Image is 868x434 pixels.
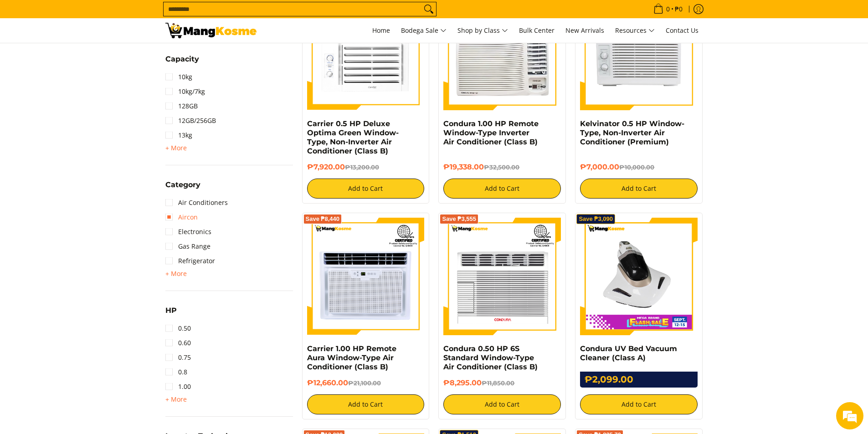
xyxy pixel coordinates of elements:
a: 0.75 [165,350,191,365]
span: Save ₱8,440 [306,216,340,222]
a: 1.00 [165,379,191,394]
a: Bulk Center [514,18,559,43]
img: condura-wrac-6s-premium-mang-kosme [443,218,561,335]
span: Home [372,26,390,35]
del: ₱13,200.00 [345,163,379,171]
a: Condura 0.50 HP 6S Standard Window-Type Air Conditioner (Class B) [443,344,538,371]
img: All Products - Home Appliances Warehouse Sale l Mang Kosme [165,23,257,38]
a: Carrier 0.5 HP Deluxe Optima Green Window-Type, Non-Inverter Air Conditioner (Class B) [307,119,399,155]
img: Condura UV Bed Vacuum Cleaner (Class A) [580,218,698,335]
summary: Open [165,181,200,195]
a: 12GB/256GB [165,113,216,128]
span: Bulk Center [519,26,555,35]
button: Add to Cart [307,394,425,414]
summary: Open [165,268,187,279]
a: Aircon [165,210,198,225]
del: ₱21,100.00 [348,379,381,387]
span: Bodega Sale [401,25,447,36]
a: 10kg/7kg [165,84,205,99]
a: Refrigerator [165,254,215,268]
a: 10kg [165,70,192,84]
a: 0.8 [165,365,187,379]
del: ₱10,000.00 [619,163,654,171]
a: 0.60 [165,336,191,350]
h6: ₱7,000.00 [580,163,698,172]
a: Resources [611,18,659,43]
button: Add to Cart [580,179,698,199]
span: ₱0 [673,6,684,12]
a: Electronics [165,225,211,239]
span: + More [165,270,187,277]
span: New Arrivals [565,26,604,35]
span: + More [165,396,187,403]
a: Carrier 1.00 HP Remote Aura Window-Type Air Conditioner (Class B) [307,344,396,371]
button: Add to Cart [307,179,425,199]
span: Resources [615,25,655,36]
a: Condura 1.00 HP Remote Window-Type Inverter Air Conditioner (Class B) [443,119,539,146]
summary: Open [165,307,177,321]
button: Add to Cart [443,394,561,414]
button: Search [421,2,436,16]
img: Carrier 1.00 HP Remote Aura Window-Type Air Conditioner (Class B) [307,218,425,335]
h6: ₱19,338.00 [443,163,561,172]
a: Air Conditioners [165,195,228,210]
span: Contact Us [666,26,699,35]
del: ₱32,500.00 [484,163,519,171]
button: Add to Cart [443,179,561,199]
span: Save ₱3,555 [442,216,476,222]
summary: Open [165,143,187,153]
a: 13kg [165,128,192,143]
span: Shop by Class [457,25,508,36]
a: Kelvinator 0.5 HP Window-Type, Non-Inverter Air Conditioner (Premium) [580,119,684,146]
summary: Open [165,394,187,405]
a: 0.50 [165,321,191,336]
span: HP [165,307,177,314]
span: Capacity [165,56,199,63]
a: Condura UV Bed Vacuum Cleaner (Class A) [580,344,677,362]
a: 128GB [165,99,198,113]
span: Category [165,181,200,189]
span: Save ₱3,090 [579,216,613,222]
a: New Arrivals [561,18,609,43]
h6: ₱2,099.00 [580,372,698,388]
a: Home [368,18,395,43]
h6: ₱8,295.00 [443,378,561,388]
nav: Main Menu [266,18,703,43]
del: ₱11,850.00 [482,379,514,387]
span: 0 [665,6,671,12]
button: Add to Cart [580,394,698,414]
a: Bodega Sale [396,18,451,43]
h6: ₱12,660.00 [307,378,425,388]
a: Shop by Class [453,18,513,43]
h6: ₱7,920.00 [307,163,425,172]
a: Gas Range [165,239,211,254]
a: Contact Us [661,18,703,43]
span: + More [165,144,187,152]
summary: Open [165,56,199,70]
span: • [651,4,685,14]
